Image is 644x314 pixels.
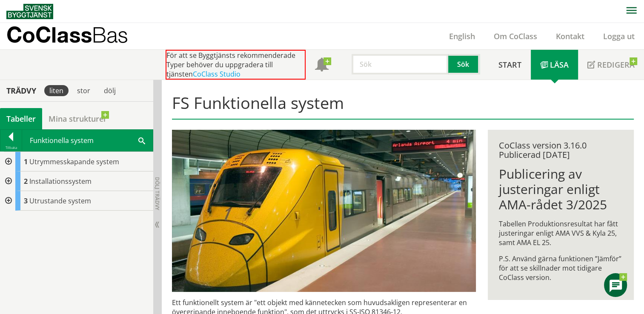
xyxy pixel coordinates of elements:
[499,141,623,160] div: CoClass version 3.16.0 Publicerad [DATE]
[578,50,644,80] a: Redigera
[172,130,476,292] img: arlanda-express-2.jpg
[315,59,329,72] span: Notifikationer
[352,54,448,74] input: Sök
[6,4,53,19] img: Svensk Byggtjänst
[484,31,547,41] a: Om CoClass
[499,254,623,282] p: P.S. Använd gärna funktionen ”Jämför” för att se skillnader mot tidigare CoClass version.
[44,85,69,96] div: liten
[6,30,128,40] p: CoClass
[597,60,635,70] span: Redigera
[440,31,484,41] a: English
[24,196,28,206] span: 3
[499,166,623,212] h1: Publicering av justeringar enligt AMA-rådet 3/2025
[2,86,41,95] div: Trädvy
[0,144,22,151] div: Tillbaka
[92,22,128,47] span: Bas
[489,50,531,80] a: Start
[172,93,634,120] h1: FS Funktionella system
[547,31,594,41] a: Kontakt
[594,31,644,41] a: Logga ut
[42,108,113,129] a: Mina strukturer
[24,157,28,166] span: 1
[138,136,145,145] span: Sök i tabellen
[99,85,121,96] div: dölj
[166,50,306,80] div: För att se Byggtjänsts rekommenderade Typer behöver du uppgradera till tjänsten
[22,130,153,151] div: Funktionella system
[6,23,146,49] a: CoClassBas
[72,85,95,96] div: stor
[29,177,92,186] span: Installationssystem
[448,54,480,74] button: Sök
[193,69,240,79] a: CoClass Studio
[498,60,521,70] span: Start
[24,177,28,186] span: 2
[154,177,161,210] span: Dölj trädvy
[499,219,623,247] p: Tabellen Produktionsresultat har fått justeringar enligt AMA VVS & Kyla 25, samt AMA EL 25.
[531,50,578,80] a: Läsa
[550,60,569,70] span: Läsa
[29,196,91,206] span: Utrustande system
[29,157,119,166] span: Utrymmesskapande system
